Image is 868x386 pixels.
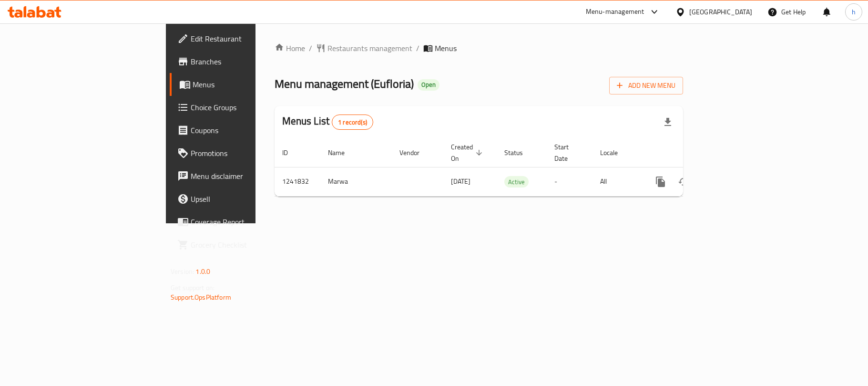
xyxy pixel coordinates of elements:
[642,138,748,167] th: Actions
[504,177,529,188] span: Active
[170,27,311,50] a: Edit Restaurant
[554,141,581,164] span: Start Date
[191,239,303,250] span: Grocery Checklist
[418,81,439,89] span: Open
[193,79,303,90] span: Menus
[191,102,303,113] span: Choice Groups
[504,147,535,158] span: Status
[191,33,303,44] span: Edit Restaurant
[332,115,373,130] div: Total records count
[195,265,210,278] span: 1.0.0
[170,188,311,210] a: Upsell
[171,291,231,303] a: Support.OpsPlatform
[191,147,303,159] span: Promotions
[418,79,439,91] div: Open
[547,167,592,196] td: -
[170,73,311,96] a: Menus
[191,170,303,182] span: Menu disclaimer
[649,170,672,193] button: more
[435,42,457,54] span: Menus
[316,42,412,54] a: Restaurants management
[399,147,432,158] span: Vendor
[852,7,856,17] span: h
[170,233,311,256] a: Grocery Checklist
[171,282,214,294] span: Get support on:
[320,167,392,196] td: Marwa
[170,142,311,165] a: Promotions
[170,165,311,188] a: Menu disclaimer
[282,114,373,130] h2: Menus List
[592,167,642,196] td: All
[170,96,311,119] a: Choice Groups
[328,147,357,158] span: Name
[609,77,683,94] button: Add New Menu
[656,111,679,134] div: Export file
[275,138,748,197] table: enhanced table
[672,170,695,193] button: Change Status
[275,73,414,94] span: Menu management ( Eufloria )
[451,175,470,188] span: [DATE]
[170,210,311,233] a: Coverage Report
[451,141,485,164] span: Created On
[332,118,373,127] span: 1 record(s)
[171,265,194,278] span: Version:
[191,125,303,136] span: Coupons
[191,216,303,228] span: Coverage Report
[275,42,683,54] nav: breadcrumb
[600,147,630,158] span: Locale
[191,193,303,205] span: Upsell
[170,50,311,73] a: Branches
[191,56,303,67] span: Branches
[170,119,311,142] a: Coupons
[416,42,419,54] li: /
[689,7,752,17] div: [GEOGRAPHIC_DATA]
[586,6,644,18] div: Menu-management
[282,147,300,158] span: ID
[327,42,412,54] span: Restaurants management
[617,80,675,92] span: Add New Menu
